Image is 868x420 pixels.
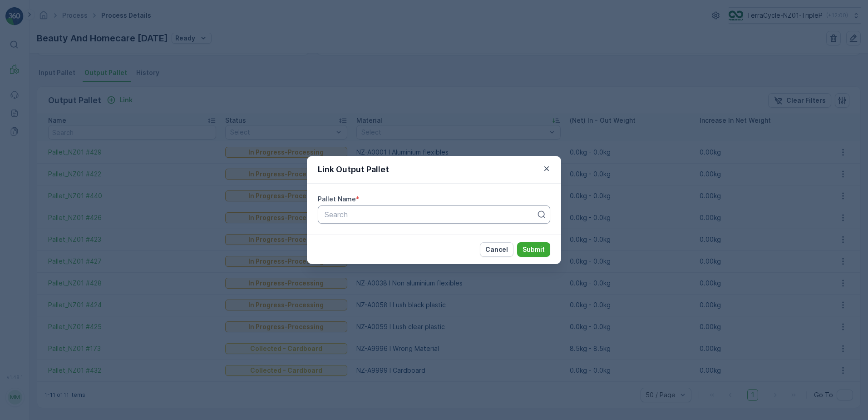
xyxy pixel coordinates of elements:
[480,242,513,257] button: Cancel
[523,245,545,254] p: Submit
[318,163,389,176] p: Link Output Pallet
[325,209,536,220] p: Search
[485,245,508,254] p: Cancel
[517,242,550,257] button: Submit
[318,195,356,203] label: Pallet Name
